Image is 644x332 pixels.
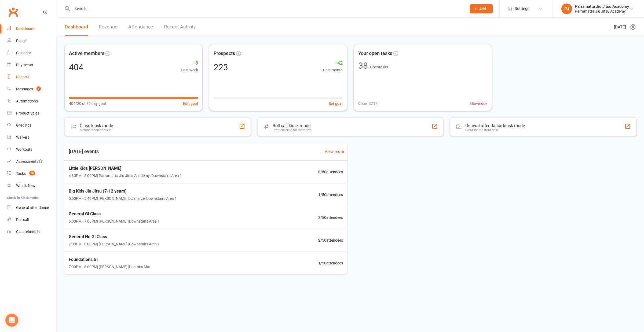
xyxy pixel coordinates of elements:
div: Staff check-in for members [273,128,312,132]
a: Automations [7,95,57,107]
span: Foundations Gi [69,256,151,263]
button: Edit goal [183,101,198,106]
button: Set goal [329,101,343,106]
a: What's New [7,180,57,192]
a: General attendance kiosk mode [7,202,57,214]
a: Gradings [7,119,57,131]
div: Class kiosk mode [80,123,113,128]
button: Add [470,4,493,13]
span: Settings [515,3,529,15]
span: Add [479,7,486,11]
span: 4:30PM - 5:00PM | Parramatta Jiu Jitsu Academy | Downstairs Area 1 [69,173,182,179]
span: Big Kids Jiu Jitsu (7-12 years) [69,188,177,195]
a: Dashboard [65,18,88,36]
div: What's New [16,183,35,188]
a: Attendance [128,18,153,36]
span: 0 / 50 attendees [318,169,343,175]
div: Members self check-in [80,128,113,132]
a: Roll call [7,214,57,226]
a: Calendar [7,47,57,59]
span: Past week [181,67,198,73]
span: 2 / 50 attendees [318,237,343,243]
span: [DATE] [614,24,626,30]
span: 404/20 of 30 day goal [69,101,106,106]
a: People [7,35,57,47]
div: Product Sales [16,111,39,115]
span: Open tasks [370,65,388,69]
span: 38 overdue [470,101,487,106]
div: General attendance kiosk mode [465,123,525,128]
a: Revenue [99,18,118,36]
a: Clubworx [6,5,20,19]
span: Past month [323,67,343,73]
a: Workouts [7,143,57,156]
span: 5:00PM - 5:45PM | [PERSON_NAME] D'Jamirze | Downstairs Area 1 [69,195,177,201]
span: Your open tasks [358,50,392,57]
div: Gradings [16,123,31,127]
span: 38 [29,171,35,175]
div: Payments [16,63,33,67]
div: Tasks [16,171,26,176]
div: Waivers [16,135,29,139]
a: Messages 6 [7,83,57,95]
span: 7:00PM - 8:00PM | [PERSON_NAME] | Downstairs Area 1 [69,241,160,247]
span: General Gi Class [69,211,160,217]
div: Parramatta Jiu Jitsu Academy [575,9,629,14]
h3: [DATE] events [64,147,103,156]
div: PJ [561,3,572,14]
span: Prospects [214,50,235,57]
div: Roll call kiosk mode [273,123,312,128]
div: Assessments [16,159,43,164]
div: Messages [16,87,33,91]
span: 1 / 50 attendees [318,260,343,266]
a: Reports [7,71,57,83]
span: General No Gi Class [69,233,160,240]
a: Dashboard [7,23,57,35]
a: View more [325,148,344,155]
a: Assessments [7,156,57,168]
div: 223 [214,63,228,72]
a: Payments [7,59,57,71]
span: 6:00PM - 7:00PM | [PERSON_NAME] | Downstairs Area 1 [69,218,160,224]
span: 3 / 50 attendees [318,215,343,220]
span: 0 Due [DATE] [358,101,379,106]
input: Search... [71,5,463,13]
span: Little Kids [PERSON_NAME] [69,165,182,172]
div: People [16,39,27,43]
div: 38 [358,61,368,70]
a: Product Sales [7,107,57,119]
div: Dashboard [16,27,35,31]
a: Class kiosk mode [7,226,57,238]
span: 1 / 50 attendees [318,192,343,198]
div: Class check-in [16,230,40,234]
div: Parramatta Jiu Jitsu Academy [575,4,629,9]
span: 6 [36,86,41,91]
div: Automations [16,99,38,103]
div: Reports [16,75,29,79]
div: Open Intercom Messenger [5,314,18,327]
div: Great for the front desk [465,128,525,132]
span: Active members [69,50,104,57]
a: Waivers [7,131,57,143]
div: Roll call [16,217,29,222]
div: Workouts [16,147,32,152]
div: 404 [69,63,83,72]
span: 7:00PM - 8:00PM | [PERSON_NAME] | Upstairs Mat [69,264,151,270]
span: +42 [323,59,343,67]
a: Recent Activity [164,18,196,36]
span: +8 [181,59,198,67]
div: Calendar [16,51,31,55]
div: General attendance [16,205,49,210]
a: Tasks 38 [7,168,57,180]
